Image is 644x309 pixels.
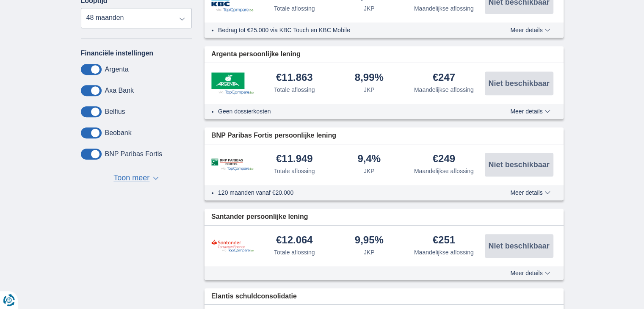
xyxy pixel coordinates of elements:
span: Santander persoonlijke lening [211,212,308,222]
button: Meer details [504,108,556,115]
div: 9,95% [355,235,384,246]
div: Totale aflossing [274,86,315,94]
span: Meer details [510,27,550,33]
div: Maandelijkse aflossing [414,4,474,13]
div: Totale aflossing [274,4,315,13]
span: Niet beschikbaar [488,80,549,87]
img: product.pl.alt Santander [211,239,254,252]
li: Geen dossierkosten [218,107,479,116]
button: Meer details [504,27,556,33]
li: Bedrag tot €25.000 via KBC Touch en KBC Mobile [218,26,479,34]
div: €249 [433,154,455,165]
button: Meer details [504,270,556,276]
label: Argenta [105,66,129,73]
div: JKP [364,4,375,13]
div: Maandelijkse aflossing [414,86,474,94]
div: €251 [433,235,455,246]
span: Elantis schuldconsolidatie [211,292,297,301]
div: 9,4% [357,154,381,165]
label: BNP Paribas Fortis [105,150,163,158]
label: Axa Bank [105,87,134,94]
span: Meer details [510,270,550,276]
div: 8,99% [355,72,384,84]
button: Meer details [504,189,556,196]
span: ▼ [153,177,159,180]
span: Argenta persoonlijke lening [211,50,301,59]
label: Belfius [105,108,125,116]
div: Totale aflossing [274,167,315,175]
div: €247 [433,72,455,84]
button: Toon meer ▼ [111,172,161,184]
img: product.pl.alt BNP Paribas Fortis [211,158,254,171]
button: Niet beschikbaar [485,72,553,95]
div: JKP [364,167,375,175]
div: €11.949 [276,154,313,165]
div: Maandelijkse aflossing [414,167,474,175]
button: Niet beschikbaar [485,234,553,258]
img: product.pl.alt Argenta [211,72,254,94]
span: Toon meer [113,173,149,184]
label: Beobank [105,129,132,137]
button: Niet beschikbaar [485,153,553,177]
span: Niet beschikbaar [488,161,549,168]
span: BNP Paribas Fortis persoonlijke lening [211,131,336,141]
div: JKP [364,86,375,94]
span: Meer details [510,108,550,114]
div: JKP [364,248,375,257]
label: Financiële instellingen [81,50,154,57]
div: Totale aflossing [274,248,315,257]
span: Meer details [510,190,550,196]
div: €12.064 [276,235,313,246]
span: Niet beschikbaar [488,242,549,250]
li: 120 maanden vanaf €20.000 [218,188,479,197]
div: Maandelijkse aflossing [414,248,474,257]
div: €11.863 [276,72,313,84]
